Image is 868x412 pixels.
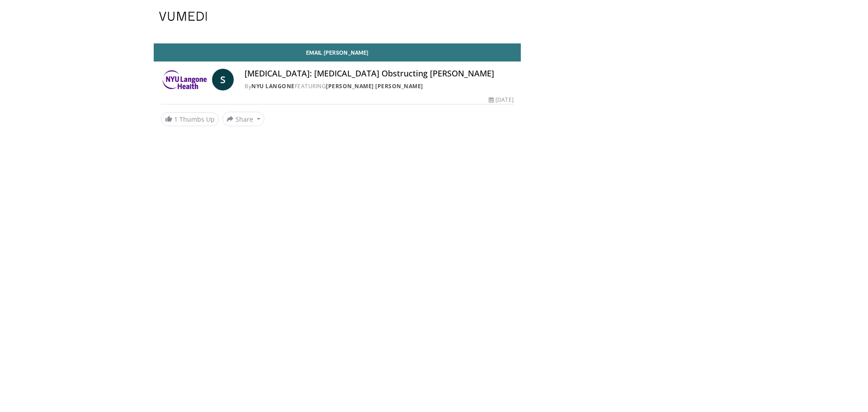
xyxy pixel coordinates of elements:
[245,69,513,79] h4: [MEDICAL_DATA]: [MEDICAL_DATA] Obstructing [PERSON_NAME]
[159,12,207,21] img: VuMedi Logo
[212,69,234,90] a: S
[174,115,178,123] span: 1
[489,96,513,104] div: [DATE]
[222,112,264,126] button: Share
[326,82,423,90] a: [PERSON_NAME] [PERSON_NAME]
[154,43,521,62] a: Email [PERSON_NAME]
[245,82,513,90] div: By FEATURING
[251,82,295,90] a: NYU Langone
[161,69,208,90] img: NYU Langone
[161,112,219,126] a: 1 Thumbs Up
